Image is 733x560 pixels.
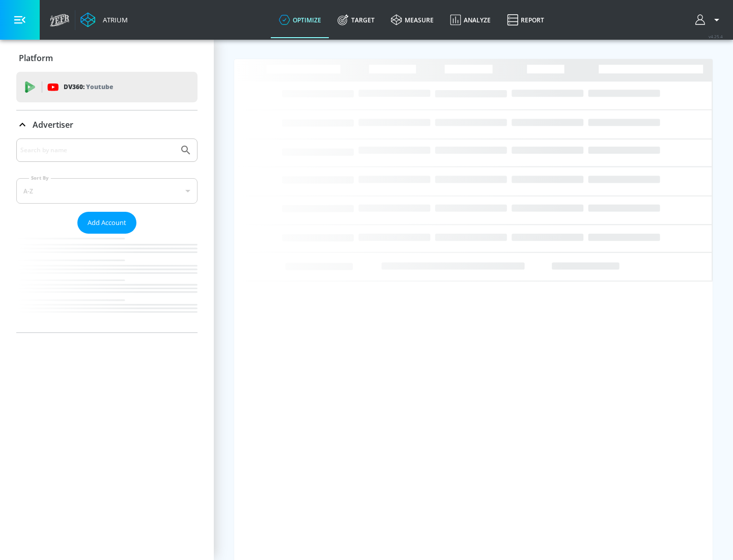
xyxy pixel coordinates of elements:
[383,2,442,38] a: measure
[86,81,113,92] p: Youtube
[88,217,126,229] span: Add Account
[442,2,499,38] a: Analyze
[77,212,136,234] button: Add Account
[64,81,113,93] p: DV360:
[16,44,198,72] div: Platform
[329,2,383,38] a: Target
[16,178,198,204] div: A-Z
[29,175,51,181] label: Sort By
[709,34,723,39] span: v 4.25.4
[20,144,175,157] input: Search by name
[16,72,198,102] div: DV360: Youtube
[80,12,128,27] a: Atrium
[499,2,552,38] a: Report
[16,138,198,332] div: Advertiser
[271,2,329,38] a: optimize
[99,15,128,24] div: Atrium
[16,234,198,332] nav: list of Advertiser
[16,110,198,139] div: Advertiser
[19,52,53,64] p: Platform
[33,119,73,130] p: Advertiser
